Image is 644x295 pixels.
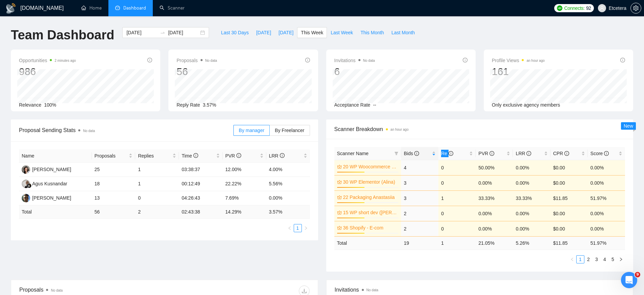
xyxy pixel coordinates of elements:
td: 0.00% [266,191,310,205]
span: crown [337,180,342,184]
span: [DATE] [278,29,293,36]
td: Total [19,205,92,219]
button: right [617,255,625,263]
div: [PERSON_NAME] [32,194,71,202]
a: AP[PERSON_NAME] [22,195,71,200]
span: Profile Views [492,56,545,64]
li: 1 [576,255,584,263]
th: Name [19,149,92,163]
span: to [160,30,165,35]
button: Last 30 Days [217,27,252,38]
td: 0 [438,175,476,190]
span: PVR [225,153,241,159]
a: AKAgus Kusnandar [22,181,67,186]
li: Next Page [617,255,625,263]
td: 0.00% [476,221,513,236]
span: Opportunities [19,56,76,64]
span: info-circle [305,58,310,62]
td: 25 [92,163,136,177]
a: 1 [294,224,302,232]
span: No data [51,289,63,292]
a: 22 Packaging Anastasiia [343,193,397,201]
span: LRR [269,153,285,159]
span: New [624,123,633,129]
td: 33.33% [513,190,550,206]
li: 2 [584,255,593,263]
td: 3.57 % [266,205,310,219]
span: Last 30 Days [221,29,249,36]
span: Proposals [176,56,217,64]
span: Proposal Sending Stats [19,126,233,134]
div: 161 [492,65,545,78]
td: 0.00% [588,175,625,190]
a: setting [630,5,641,11]
button: setting [630,3,641,14]
td: $0.00 [550,206,588,221]
a: 15 WP short dev ([PERSON_NAME] B) [343,209,397,216]
span: LRR [516,151,531,156]
span: Last Month [391,29,415,36]
span: Proposals [95,152,128,160]
span: Only exclusive agency members [492,102,560,108]
td: 0 [438,206,476,221]
span: Last Week [331,29,353,36]
img: TT [22,165,30,174]
span: [DATE] [256,29,271,36]
span: PVR [478,151,494,156]
span: Invitations [335,285,625,294]
button: [DATE] [252,27,275,38]
span: Dashboard [123,5,146,11]
td: 0.00% [513,206,550,221]
span: By manager [239,128,264,133]
span: Acceptance Rate [334,102,371,108]
span: swap-right [160,30,165,35]
span: Scanner Breakdown [334,125,625,133]
li: Previous Page [286,224,294,232]
span: info-circle [490,151,494,156]
time: 2 minutes ago [55,59,76,62]
td: 18 [92,177,136,191]
span: left [288,226,292,230]
img: logo [5,3,16,14]
span: info-circle [620,58,625,62]
td: 7.69% [223,191,266,205]
span: Reply Rate [176,102,200,108]
td: 0 [135,191,179,205]
td: 0.00% [476,206,513,221]
span: info-circle [463,58,468,62]
input: End date [168,29,199,36]
span: No data [363,59,375,62]
span: crown [337,195,342,200]
a: 20 WP Woocommerce ([PERSON_NAME]) [343,163,397,170]
li: Next Page [302,224,310,232]
td: 33.33% [476,190,513,206]
img: gigradar-bm.png [27,183,32,188]
td: $0.00 [550,175,588,190]
a: 2 [585,256,592,263]
span: Scanner Name [337,151,369,156]
button: left [568,255,576,263]
span: No data [83,129,95,133]
td: 1 [135,163,179,177]
span: Score [590,151,609,156]
img: AK [22,180,30,188]
div: 986 [19,65,76,78]
button: This Week [297,27,327,38]
time: an hour ago [391,128,409,131]
span: Replies [138,152,171,160]
td: 51.97 % [588,236,625,250]
td: 51.97% [588,190,625,206]
iframe: Intercom live chat [621,272,637,288]
span: info-circle [604,151,609,156]
td: 19 [401,236,438,250]
span: info-circle [449,151,453,156]
td: $0.00 [550,221,588,236]
span: filter [394,151,398,155]
span: crown [337,164,342,169]
span: info-circle [147,58,152,62]
td: 0.00% [513,160,550,175]
span: No data [205,59,217,62]
td: 03:38:37 [179,163,223,177]
div: 6 [334,65,375,78]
